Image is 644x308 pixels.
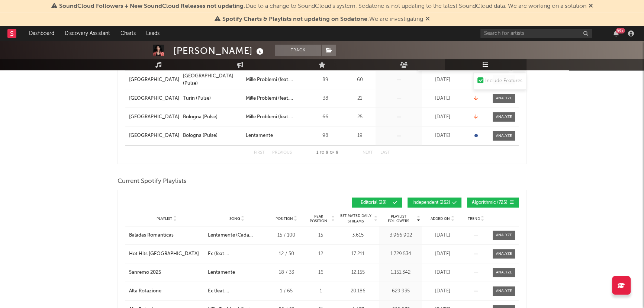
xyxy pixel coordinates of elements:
[129,269,204,276] a: Sanremo 2025
[338,288,377,295] div: 20.186
[270,232,303,239] div: 15 / 100
[129,132,179,139] a: [GEOGRAPHIC_DATA]
[468,216,480,221] span: Trend
[129,76,179,84] a: [GEOGRAPHIC_DATA]
[309,132,342,139] div: 98
[381,214,416,223] span: Playlist Followers
[115,26,141,41] a: Charts
[183,113,242,121] a: Bologna (Pulse)
[307,288,335,295] div: 1
[59,3,244,9] span: SoundCloud Followers + New SoundCloud Releases not updating
[129,232,174,239] div: Baladas Románticas
[424,269,461,276] div: [DATE]
[208,250,266,258] div: Ex (feat. [PERSON_NAME])
[59,3,586,9] span: : Due to a change to SoundCloud's system, Sodatone is not updating to the latest SoundCloud data....
[222,16,423,22] span: : We are investigating
[129,250,204,258] a: Hot Hits [GEOGRAPHIC_DATA]
[424,250,461,258] div: [DATE]
[412,200,450,205] span: Independent ( 262 )
[173,45,265,57] div: [PERSON_NAME]
[380,151,390,155] button: Last
[307,214,330,223] span: Peak Position
[346,132,374,139] div: 19
[157,216,172,221] span: Playlist
[346,76,374,84] div: 60
[381,250,420,258] div: 1.729.534
[307,148,348,157] div: 1 8 8
[24,26,59,41] a: Dashboard
[472,200,508,205] span: Algorithmic ( 725 )
[270,250,303,258] div: 12 / 50
[141,26,165,41] a: Leads
[183,73,242,87] a: [GEOGRAPHIC_DATA] (Pulse)
[246,132,273,139] div: Lentamente
[246,95,305,102] a: Mille Problemi (feat. [PERSON_NAME], Tormento)
[330,151,334,154] span: of
[208,232,266,239] div: Lentamente (Cada Maldito Sentimiento)
[467,198,519,208] button: Algorithmic(725)
[424,76,461,84] div: [DATE]
[183,95,211,102] div: Turin (Pulse)
[320,151,324,154] span: to
[424,113,461,121] div: [DATE]
[485,77,522,86] div: Include Features
[309,113,342,121] div: 66
[129,288,204,295] a: Alta Rotazione
[183,132,218,139] div: Bologna (Pulse)
[246,113,305,121] a: Mille Problemi (feat. [PERSON_NAME], Tormento)
[129,269,161,276] div: Sanremo 2025
[129,232,204,239] a: Baladas Románticas
[270,288,303,295] div: 1 / 65
[381,269,420,276] div: 1.151.342
[129,95,179,102] a: [GEOGRAPHIC_DATA]
[309,95,342,102] div: 38
[117,177,187,186] span: Current Spotify Playlists
[424,288,461,295] div: [DATE]
[346,113,374,121] div: 25
[616,28,625,33] div: 99 +
[129,250,199,258] div: Hot Hits [GEOGRAPHIC_DATA]
[307,269,335,276] div: 16
[183,95,242,102] a: Turin (Pulse)
[183,113,218,121] div: Bologna (Pulse)
[338,269,377,276] div: 12.155
[246,76,305,84] a: Mille Problemi (feat. [PERSON_NAME], Tormento)
[424,95,461,102] div: [DATE]
[307,250,335,258] div: 12
[208,269,235,276] div: Lentamente
[338,213,373,224] span: Estimated Daily Streams
[338,250,377,258] div: 17.211
[246,132,305,139] a: Lentamente
[338,232,377,239] div: 3.615
[270,269,303,276] div: 18 / 33
[129,113,179,121] a: [GEOGRAPHIC_DATA]
[222,16,367,22] span: Spotify Charts & Playlists not updating on Sodatone
[272,151,292,155] button: Previous
[614,31,619,36] button: 99+
[425,16,430,22] span: Dismiss
[381,232,420,239] div: 3.966.902
[229,216,240,221] span: Song
[424,232,461,239] div: [DATE]
[589,3,593,9] span: Dismiss
[59,26,115,41] a: Discovery Assistant
[480,29,592,38] input: Search for artists
[363,151,373,155] button: Next
[208,288,266,295] div: Ex (feat. [PERSON_NAME])
[309,76,342,84] div: 89
[431,216,450,221] span: Added On
[346,95,374,102] div: 21
[254,151,265,155] button: First
[129,288,161,295] div: Alta Rotazione
[352,198,402,208] button: Editorial(29)
[408,198,461,208] button: Independent(262)
[381,288,420,295] div: 629.935
[357,200,391,205] span: Editorial ( 29 )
